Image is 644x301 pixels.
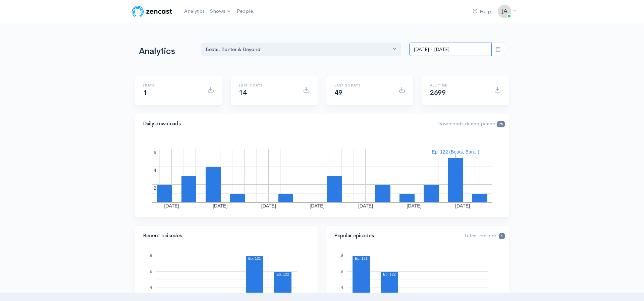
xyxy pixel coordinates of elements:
[498,5,511,18] img: ...
[150,269,152,274] text: 6
[409,43,492,56] input: analytics date range selector
[131,5,173,18] img: ZenCast Logo
[341,254,343,258] text: 8
[143,142,501,209] svg: A chart.
[499,233,505,239] span: 6
[497,121,505,127] span: 25
[150,254,152,258] text: 8
[276,272,289,276] text: Ep. 122
[334,233,457,239] h4: Popular episodes
[143,233,306,239] h4: Recent episodes
[239,83,295,87] h6: Last 7 days
[139,47,193,56] h1: Analytics
[143,83,199,87] h6: [DATE]
[430,88,445,97] span: 2699
[334,83,390,87] h6: Last 30 days
[310,203,324,208] text: [DATE]
[455,203,470,208] text: [DATE]
[234,4,256,18] a: People
[207,4,234,19] a: Shows
[206,46,391,53] div: Beats, Banter & Beyond
[181,4,207,18] a: Analytics
[154,150,156,155] text: 6
[154,185,156,191] text: 2
[150,286,152,290] text: 4
[334,88,342,97] span: 49
[355,256,368,260] text: Ep. 121
[430,83,486,87] h6: All time
[239,88,247,97] span: 14
[432,149,479,155] text: Ep. 122 (Beats, Ban...)
[248,256,261,260] text: Ep. 121
[341,269,343,274] text: 6
[383,272,396,276] text: Ep. 122
[213,203,227,208] text: [DATE]
[164,203,179,208] text: [DATE]
[407,203,421,208] text: [DATE]
[143,121,429,127] h4: Daily downloads
[143,88,147,97] span: 1
[358,203,373,208] text: [DATE]
[201,43,401,56] button: Beats, Banter & Beyond
[154,168,156,173] text: 4
[261,203,276,208] text: [DATE]
[437,120,505,127] span: Downloads during period:
[341,286,343,290] text: 4
[470,4,494,19] a: Help
[465,232,505,239] span: Latest episode:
